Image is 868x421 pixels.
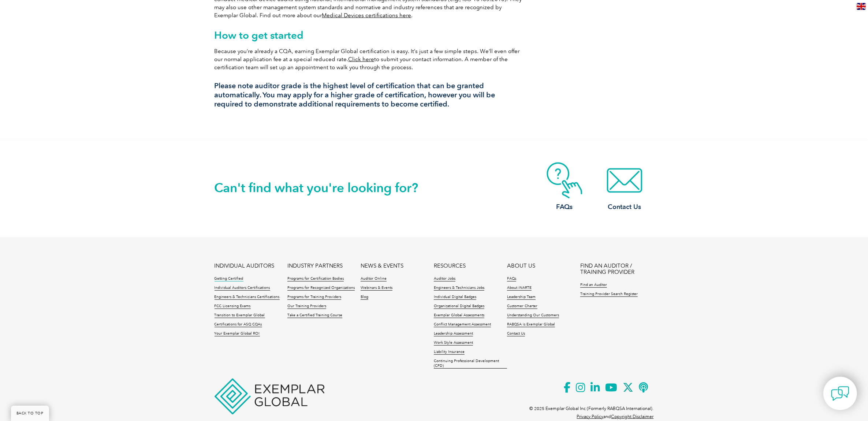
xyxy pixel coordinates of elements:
a: Click here [349,56,375,63]
a: Our Training Providers [287,304,326,309]
a: Individual Digital Badges [434,295,476,300]
h3: Please note auditor grade is the highest level of certification that can be granted automatically... [215,81,522,109]
a: Liability Insurance [434,350,465,355]
a: Copyright Disclaimer [611,414,654,419]
p: and [577,413,654,421]
a: Webinars & Events [361,286,392,291]
a: Understanding Our Customers [507,313,559,318]
a: Blog [361,295,368,300]
a: Contact Us [507,331,525,336]
a: Medical Devices certifications here [322,12,411,19]
a: Engineers & Technicians Jobs [434,286,484,291]
a: Leadership Team [507,295,536,300]
a: Conflict Management Assessment [434,322,491,327]
a: FAQs [535,162,594,212]
a: Individual Auditors Certifications [215,286,270,291]
a: Programs for Training Providers [287,295,341,300]
a: Continuing Professional Development (CPD) [434,359,507,369]
img: Exemplar Global [215,379,324,414]
a: Privacy Policy [577,414,604,419]
a: Auditor Online [361,276,387,282]
a: FIND AN AUDITOR / TRAINING PROVIDER [580,263,653,275]
p: Because you’re already a CQA, earning Exemplar Global certification is easy. It’s just a few simp... [215,47,522,71]
a: FCC Licensing Exams [215,304,251,309]
a: Auditor Jobs [434,276,455,282]
a: INDIVIDUAL AUDITORS [215,263,275,269]
a: Customer Charter [507,304,537,309]
img: contact-faq.webp [535,162,594,199]
a: Work Style Assessment [434,340,473,346]
p: © 2025 Exemplar Global Inc (Formerly RABQSA International). [530,405,654,413]
a: Training Provider Search Register [580,292,638,297]
a: ABOUT US [507,263,535,269]
a: INDUSTRY PARTNERS [287,263,343,269]
a: Take a Certified Training Course [287,313,342,318]
a: Programs for Certification Bodies [287,276,344,282]
a: RESOURCES [434,263,466,269]
img: en [857,3,866,10]
h3: FAQs [535,202,594,212]
a: Getting Certified [215,276,243,282]
a: BACK TO TOP [11,406,49,421]
h2: How to get started [215,29,522,41]
a: Programs for Recognized Organizations [287,286,355,291]
a: RABQSA is Exemplar Global [507,322,555,327]
a: Exemplar Global Assessments [434,313,484,318]
a: Find an Auditor [580,283,607,288]
a: About iNARTE [507,286,532,291]
img: contact-email.webp [595,162,654,199]
a: FAQs [507,276,516,282]
a: Engineers & Technicians Certifications [215,295,280,300]
h3: Contact Us [595,202,654,212]
a: NEWS & EVENTS [361,263,403,269]
a: Your Exemplar Global ROI [215,331,260,336]
a: Leadership Assessment [434,331,473,336]
a: Certifications for ASQ CQAs [215,322,262,327]
a: Organizational Digital Badges [434,304,484,309]
a: Transition to Exemplar Global [215,313,265,318]
h2: Can't find what you're looking for? [215,182,434,194]
img: contact-chat.png [831,384,849,403]
a: Contact Us [595,162,654,212]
